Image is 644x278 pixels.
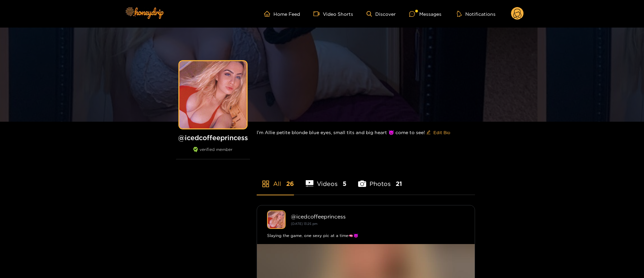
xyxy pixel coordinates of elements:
span: Edit Bio [433,129,450,136]
div: Slaying the game, one sexy pic at a time🫦😈 [267,232,465,239]
a: Video Shorts [313,11,353,17]
h1: @ icedcoffeeprincess [176,133,250,142]
div: I’m Allie petite blonde blue eyes, small tits and big heart 😈 come to see! [257,122,475,143]
span: 5 [343,180,346,188]
span: video-camera [313,11,323,17]
small: [DATE] 13:25 pm [291,222,317,226]
img: icedcoffeeprincess [267,210,286,229]
span: home [264,11,273,17]
span: edit [426,130,431,135]
span: appstore [262,180,270,188]
span: 26 [286,180,294,188]
a: Discover [367,11,396,17]
span: 21 [396,180,402,188]
div: Messages [409,10,441,18]
button: Notifications [455,10,498,17]
a: Home Feed [264,11,300,17]
div: verified member [176,147,250,159]
button: editEdit Bio [425,127,452,138]
div: @ icedcoffeeprincess [291,213,465,220]
li: All [257,164,294,195]
li: Photos [358,164,402,195]
li: Videos [306,164,347,195]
